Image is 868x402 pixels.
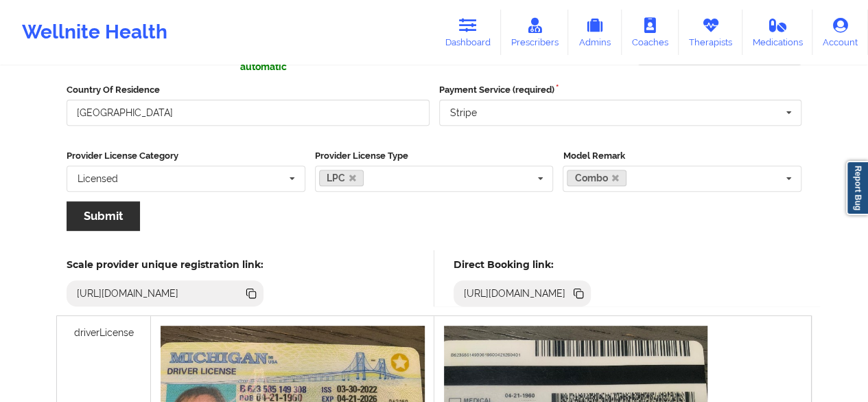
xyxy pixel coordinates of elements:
[71,287,185,300] div: [URL][DOMAIN_NAME]
[501,10,569,55] a: Prescribers
[568,10,622,55] a: Admins
[315,149,554,163] label: Provider License Type
[454,258,591,271] h5: Direct Booking link:
[622,10,679,55] a: Coaches
[450,108,477,118] div: Stripe
[67,201,140,231] button: Submit
[679,10,742,55] a: Therapists
[812,10,868,55] a: Account
[439,83,802,97] label: Payment Service (required)
[435,10,501,55] a: Dashboard
[67,149,305,163] label: Provider License Category
[742,10,813,55] a: Medications
[319,170,364,186] a: LPC
[458,287,572,300] div: [URL][DOMAIN_NAME]
[567,170,626,186] a: Combo
[67,83,430,97] label: Country Of Residence
[240,60,404,74] p: automatic
[846,161,868,215] a: Report Bug
[67,258,263,271] h5: Scale provider unique registration link:
[78,174,118,183] div: Licensed
[563,149,801,163] label: Model Remark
